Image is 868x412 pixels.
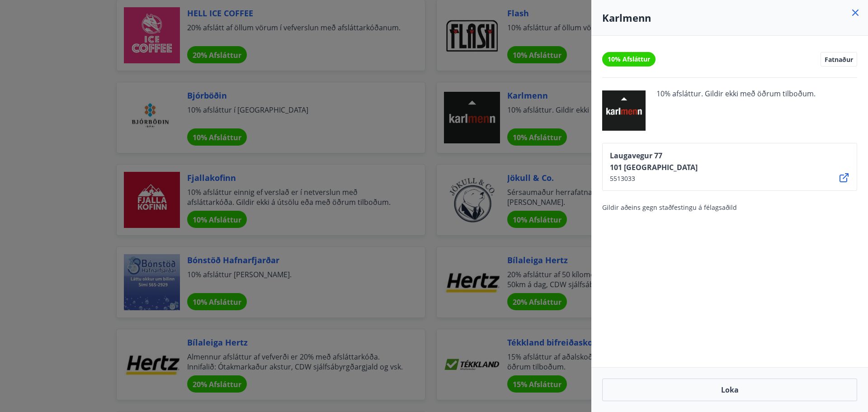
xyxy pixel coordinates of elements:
h4: Karlmenn [602,11,857,24]
span: Gildir aðeins gegn staðfestingu á félagsaðild [602,203,737,212]
span: 10% afsláttur. Gildir ekki með öðrum tilboðum. [656,89,816,132]
span: 5513033 [610,174,698,183]
span: 101 [GEOGRAPHIC_DATA] [610,162,698,172]
span: 10% Afsláttur [608,55,650,64]
span: Fatnaður [825,55,853,63]
span: Laugavegur 77 [610,151,698,161]
button: Loka [602,379,857,401]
